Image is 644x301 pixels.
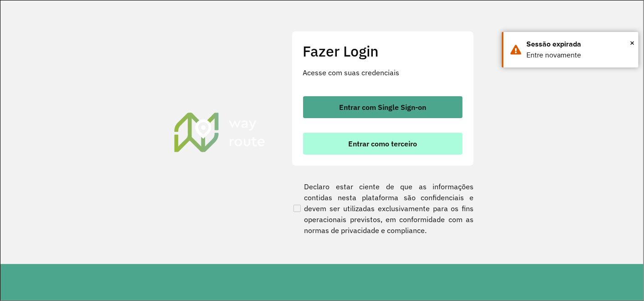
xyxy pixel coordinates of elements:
h2: Fazer Login [303,42,463,60]
div: Entre novamente [526,50,632,61]
span: Entrar com Single Sign-on [339,104,426,111]
img: Roteirizador AmbevTech [173,111,267,153]
span: × [630,36,634,50]
p: Acesse com suas credenciais [303,67,463,78]
button: button [303,96,463,118]
span: Entrar como terceiro [348,140,417,147]
label: Declaro estar ciente de que as informações contidas nesta plataforma são confidenciais e devem se... [292,181,474,236]
button: Close [630,36,634,50]
button: button [303,133,463,155]
div: Sessão expirada [526,39,632,50]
